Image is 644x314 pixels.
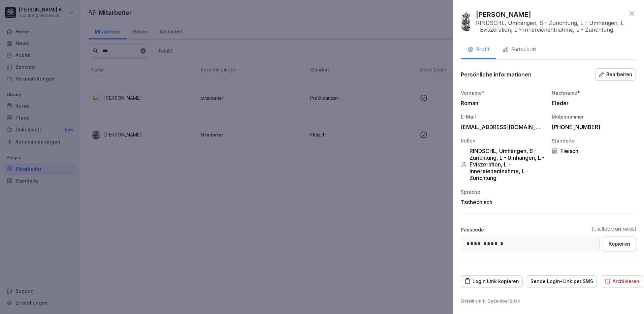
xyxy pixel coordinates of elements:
[609,240,630,248] div: Kopieren
[552,137,636,144] div: Standorte
[592,226,636,232] a: [URL][DOMAIN_NAME]
[461,113,545,120] div: E-Mail
[461,199,545,206] div: Tschechisch
[552,100,633,106] div: Eleder
[468,46,489,54] div: Profil
[603,237,636,251] button: Kopieren
[476,9,531,20] p: [PERSON_NAME]
[464,278,519,285] div: Login Link kopieren
[605,278,639,285] div: Archivieren
[496,41,543,59] button: Fortschritt
[552,148,636,154] div: Fleisch
[601,275,643,287] button: Archivieren
[595,68,636,81] button: Bearbeiten
[461,298,636,304] p: Erstellt am : 11. Dezember 2024
[461,275,523,287] button: Login Link kopieren
[461,71,532,78] p: Persönliche informationen
[503,46,536,54] div: Fortschritt
[461,137,545,144] div: Rollen
[476,20,624,33] p: RINDSCHL, Umhängen, S - Zurichtung, L - Umhängen, L - Eviszeration, L - Innereienentnahme, L - Zu...
[530,278,593,285] div: Sende Login-Link per SMS
[461,11,471,31] img: nzbmf5um3glqluyx4ht2syjj.png
[527,275,597,287] button: Sende Login-Link per SMS
[552,89,636,96] div: Nachname
[461,148,545,181] div: RINDSCHL, Umhängen, S - Zurichtung, L - Umhängen, L - Eviszeration, L - Innereienentnahme, L - Zu...
[461,100,542,106] div: Roman
[552,113,636,120] div: Mobilnummer
[552,124,633,130] div: [PHONE_NUMBER]
[461,226,484,233] p: Passcode
[461,188,545,195] div: Sprache
[461,124,542,130] div: [EMAIL_ADDRESS][DOMAIN_NAME]
[461,89,545,96] div: Vorname
[461,41,496,59] button: Profil
[599,71,632,78] div: Bearbeiten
